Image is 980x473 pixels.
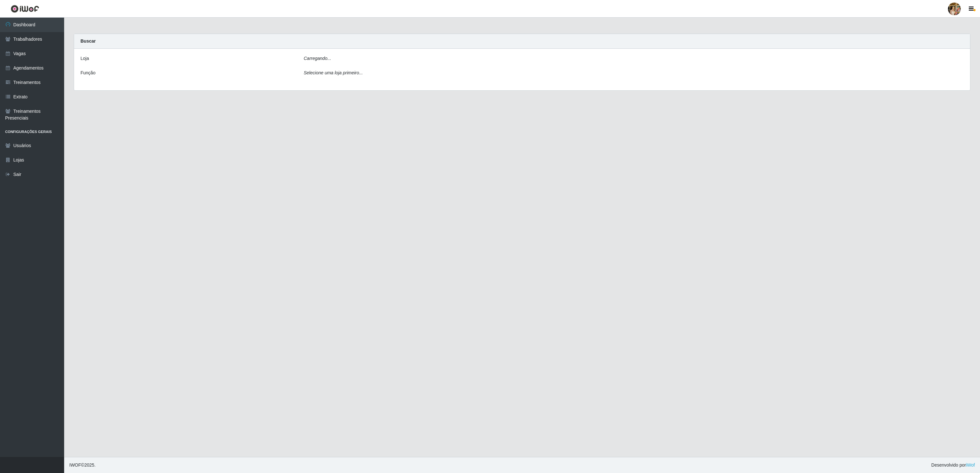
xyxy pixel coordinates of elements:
[304,56,331,61] i: Carregando...
[11,5,39,13] img: CoreUI Logo
[80,70,96,76] label: Função
[80,38,96,44] strong: Buscar
[80,55,89,62] label: Loja
[966,462,975,468] a: iWof
[931,462,975,469] span: Desenvolvido por
[69,462,96,469] span: © 2025 .
[304,70,363,75] i: Selecione uma loja primeiro...
[69,462,81,468] span: IWOF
